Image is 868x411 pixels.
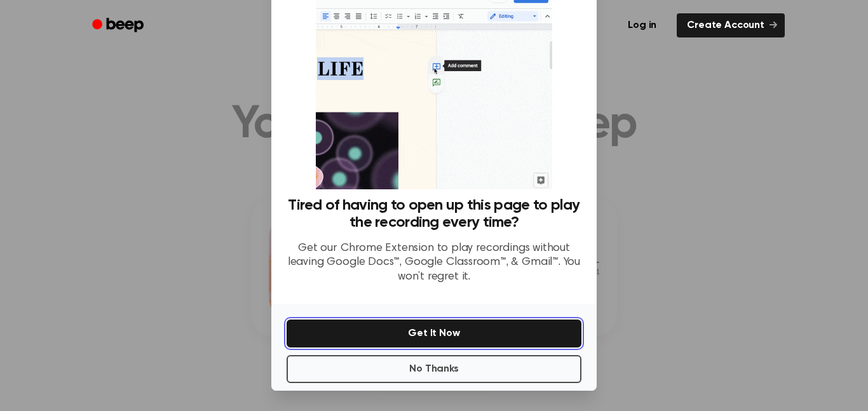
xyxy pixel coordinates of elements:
[287,320,581,347] button: Get It Now
[677,13,785,37] a: Create Account
[83,13,155,38] a: Beep
[287,197,581,231] h3: Tired of having to open up this page to play the recording every time?
[287,241,581,285] p: Get our Chrome Extension to play recordings without leaving Google Docs™, Google Classroom™, & Gm...
[615,11,669,40] a: Log in
[287,355,581,383] button: No Thanks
